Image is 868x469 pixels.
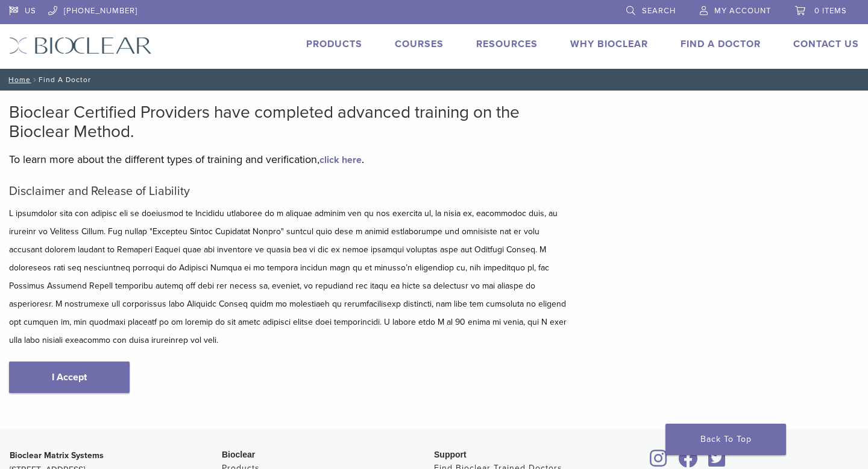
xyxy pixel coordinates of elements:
[9,37,152,54] img: Bioclear
[10,450,104,461] strong: Bioclear Matrix Systems
[5,75,31,84] a: Home
[674,456,702,468] a: Bioclear
[681,38,761,50] a: Find A Doctor
[9,150,570,168] p: To learn more about the different types of training and verification, .
[704,456,729,468] a: Bioclear
[814,6,847,16] span: 0 items
[9,103,570,141] h2: Bioclear Certified Providers have completed advanced training on the Bioclear Method.
[570,38,648,50] a: Why Bioclear
[476,38,538,50] a: Resources
[793,38,859,50] a: Contact Us
[9,205,570,349] p: L ipsumdolor sita con adipisc eli se doeiusmod te Incididu utlaboree do m aliquae adminim ven qu ...
[714,6,771,16] span: My Account
[434,450,467,459] span: Support
[9,184,570,199] h5: Disclaimer and Release of Liability
[319,154,362,166] a: click here
[306,38,362,50] a: Products
[222,450,255,459] span: Bioclear
[642,6,676,16] span: Search
[646,456,671,468] a: Bioclear
[395,38,444,50] a: Courses
[9,362,130,393] a: I Accept
[665,424,786,455] a: Back To Top
[31,77,39,83] span: /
